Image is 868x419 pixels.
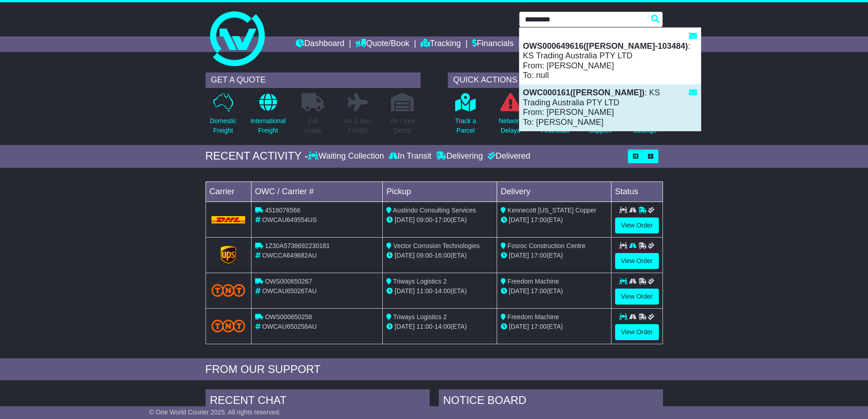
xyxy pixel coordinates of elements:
div: Waiting Collection [308,151,386,161]
td: OWC / Carrier # [251,181,383,202]
span: 17:00 [435,216,451,223]
span: OWCAU650267AU [262,287,317,295]
span: OWCAU650258AU [262,323,317,330]
div: QUICK ACTIONS [448,72,663,88]
span: 16:00 [435,252,451,259]
span: 4518076566 [265,207,300,214]
span: 14:00 [435,323,451,330]
div: RECENT ACTIVITY - [205,150,308,163]
img: TNT_Domestic.png [211,320,246,332]
a: Dashboard [296,36,344,52]
a: InternationalFreight [250,93,286,140]
a: NetworkDelays [498,93,522,140]
p: Network Delays [498,116,522,135]
span: Freedom Machine [508,278,559,285]
span: © One World Courier 2025. All rights reserved. [149,409,281,416]
span: [DATE] [509,323,529,330]
img: GetCarrierServiceLogo [221,246,236,264]
span: 1Z30A5738692230181 [265,242,329,249]
p: Air & Sea Freight [344,116,371,135]
td: Status [611,181,663,202]
span: OWS000650267 [265,278,312,285]
span: [DATE] [509,216,529,223]
span: [DATE] [395,287,415,295]
div: : KS Trading Australia PTY LTD From: [PERSON_NAME] To: [PERSON_NAME] [519,84,701,131]
a: Quote/Book [355,36,409,52]
div: - (ETA) [386,251,493,260]
div: FROM OUR SUPPORT [205,363,663,376]
span: [DATE] [395,323,415,330]
p: Domestic Freight [210,116,236,135]
span: Fosroc Construction Centre [508,242,586,249]
a: DomesticFreight [209,93,236,140]
span: Vector Corrosion Technologies [393,242,480,249]
a: View Order [615,289,659,305]
span: 09:00 [416,252,432,259]
img: TNT_Domestic.png [211,284,246,296]
div: Delivered [485,151,530,161]
span: 11:00 [416,287,432,295]
div: : KS Trading Australia PTY LTD From: [PERSON_NAME] To: null [519,28,701,84]
span: [DATE] [395,216,415,223]
td: Pickup [383,181,497,202]
a: View Order [615,324,659,340]
div: NOTICE BOARD [439,389,663,414]
p: Full Loads [302,116,324,135]
div: (ETA) [501,251,607,260]
span: [DATE] [395,252,415,259]
td: Carrier [205,181,251,202]
span: OWS000650258 [265,313,312,321]
div: - (ETA) [386,322,493,331]
span: 17:00 [531,323,547,330]
a: Financials [472,36,514,52]
span: Kennecott [US_STATE] Copper [508,207,596,214]
span: 14:00 [435,287,451,295]
a: Tracking [421,36,461,52]
strong: OWC000161([PERSON_NAME]) [523,88,645,97]
a: View Order [615,217,659,233]
div: In Transit [386,151,434,161]
p: Air / Sea Depot [390,116,415,135]
a: Track aParcel [455,93,477,140]
span: Triways Logistics 2 [393,313,447,321]
span: Freedom Machine [508,313,559,321]
div: (ETA) [501,215,607,225]
span: Austindo Consulting Services [393,207,476,214]
div: - (ETA) [386,286,493,296]
strong: OWS000649616([PERSON_NAME]-103484) [523,41,688,51]
td: Delivery [497,181,611,202]
span: 17:00 [531,216,547,223]
span: [DATE] [509,252,529,259]
div: (ETA) [501,286,607,296]
span: OWCAU649554US [262,216,317,223]
span: 11:00 [416,323,432,330]
a: View Order [615,253,659,269]
span: 09:00 [416,216,432,223]
span: OWCCA649682AU [262,252,317,259]
img: DHL.png [211,216,246,223]
div: (ETA) [501,322,607,331]
span: [DATE] [509,287,529,295]
span: Triways Logistics 2 [393,278,447,285]
p: Track a Parcel [455,116,476,135]
div: - (ETA) [386,215,493,225]
span: 17:00 [531,287,547,295]
p: International Freight [251,116,286,135]
span: 17:00 [531,252,547,259]
div: GET A QUOTE [205,72,421,88]
div: RECENT CHAT [205,389,430,414]
div: Delivering [434,151,485,161]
